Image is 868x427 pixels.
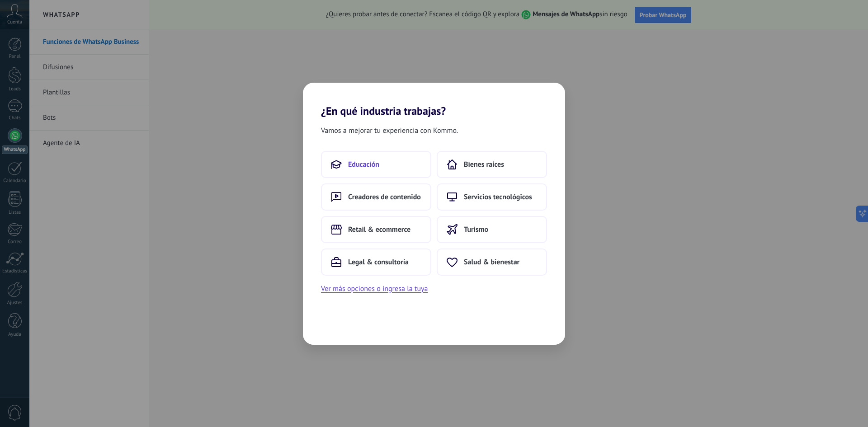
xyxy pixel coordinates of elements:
[464,225,488,234] span: Turismo
[321,216,431,243] button: Retail & ecommerce
[348,160,379,169] span: Educación
[437,216,547,243] button: Turismo
[321,183,431,211] button: Creadores de contenido
[348,225,410,234] span: Retail & ecommerce
[464,258,519,267] span: Salud & bienestar
[437,151,547,178] button: Bienes raíces
[321,125,458,136] span: Vamos a mejorar tu experiencia con Kommo.
[348,192,421,202] span: Creadores de contenido
[464,160,504,169] span: Bienes raíces
[464,192,532,202] span: Servicios tecnológicos
[321,151,431,178] button: Educación
[321,249,431,276] button: Legal & consultoría
[437,183,547,211] button: Servicios tecnológicos
[437,249,547,276] button: Salud & bienestar
[348,258,409,267] span: Legal & consultoría
[321,283,428,295] button: Ver más opciones o ingresa la tuya
[303,83,565,117] h2: ¿En qué industria trabajas?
